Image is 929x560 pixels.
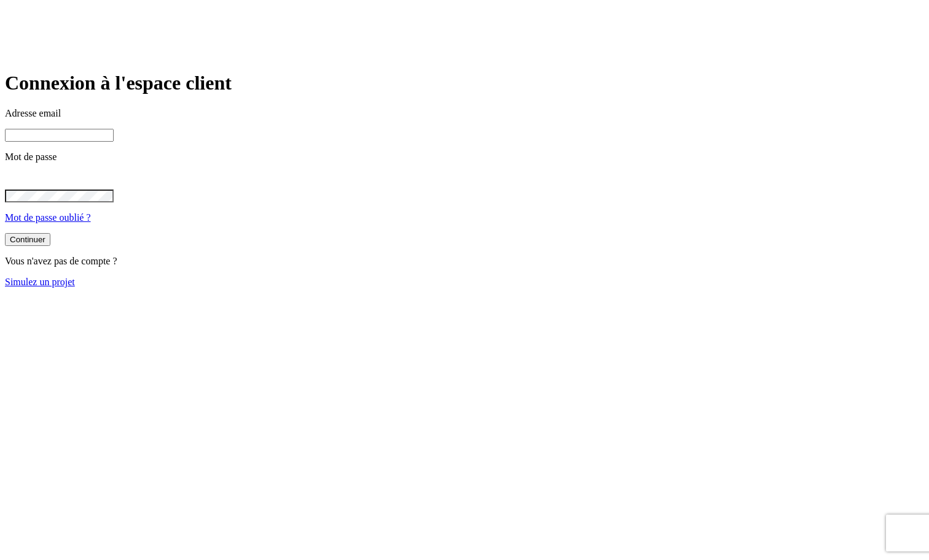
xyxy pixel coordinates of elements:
h1: Connexion à l'espace client [5,72,924,94]
button: Continuer [5,233,50,246]
p: Adresse email [5,108,924,119]
a: Mot de passe oublié ? [5,212,91,223]
p: Mot de passe [5,152,924,163]
a: Simulez un projet [5,277,75,287]
p: Vous n'avez pas de compte ? [5,256,924,267]
div: Continuer [10,235,45,244]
